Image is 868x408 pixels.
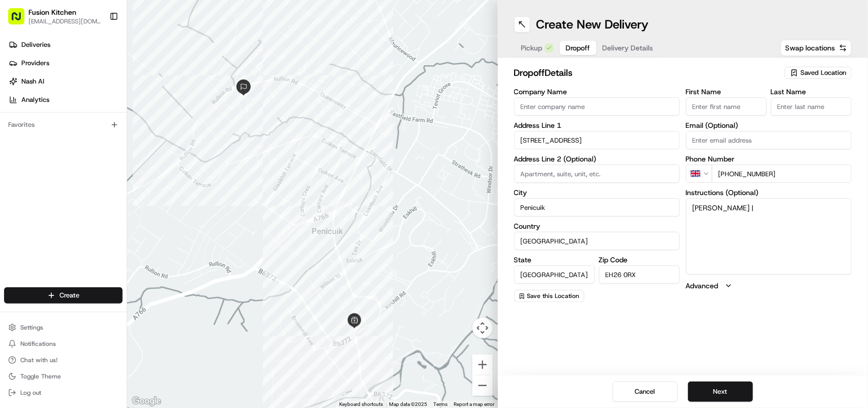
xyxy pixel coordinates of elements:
[158,130,185,143] button: See all
[686,88,767,95] label: First Name
[771,97,852,116] input: Enter last name
[20,158,28,167] img: 1736555255976-a54dd68f-1ca7-489b-9aae-adbdc363a1c4
[599,265,680,284] input: Enter zip code
[20,186,28,194] img: 1736555255976-a54dd68f-1ca7-489b-9aae-adbdc363a1c4
[454,401,495,407] a: Report a map error
[686,281,852,291] button: Advanced
[785,66,852,80] button: Saved Location
[20,372,61,380] span: Toggle Theme
[26,66,168,76] input: Clear
[514,290,584,302] button: Save this Location
[137,185,140,194] span: •
[72,252,123,260] a: Powered byPylon
[21,77,44,86] span: Nash AI
[173,100,185,113] button: Start new chat
[4,353,123,367] button: Chat with us!
[599,256,680,263] label: Zip Code
[688,382,753,402] button: Next
[514,155,680,162] label: Address Line 2 (Optional)
[781,40,852,56] button: Swap locations
[10,132,68,141] div: Past conversations
[4,320,123,335] button: Settings
[472,318,493,338] button: Map camera controls
[514,66,779,80] h2: dropoff Details
[130,395,163,408] img: Google
[613,382,678,402] button: Cancel
[10,229,18,237] div: 📗
[142,185,163,194] span: [DATE]
[4,117,123,133] div: Favorites
[771,88,852,95] label: Last Name
[46,97,167,107] div: Start new chat
[20,228,78,238] span: Knowledge Base
[514,122,680,129] label: Address Line 1
[566,43,590,53] span: Dropoff
[434,401,448,407] a: Terms (opens in new tab)
[603,43,653,53] span: Delivery Details
[4,369,123,384] button: Toggle Theme
[4,92,127,108] a: Analytics
[10,41,185,57] p: Welcome 👋
[4,337,123,351] button: Notifications
[101,253,123,260] span: Pylon
[82,224,167,242] a: 💻API Documentation
[59,291,79,300] span: Create
[21,59,49,68] span: Providers
[390,401,428,407] span: Map data ©2025
[4,386,123,400] button: Log out
[800,68,846,77] span: Saved Location
[28,7,76,17] button: Fusion Kitchen
[6,224,82,242] a: 📗Knowledge Base
[686,155,852,162] label: Phone Number
[21,95,49,104] span: Analytics
[785,43,835,53] span: Swap locations
[686,189,852,196] label: Instructions (Optional)
[686,198,852,275] textarea: [PERSON_NAME] |
[472,355,493,375] button: Zoom in
[536,16,649,33] h1: Create New Delivery
[10,176,26,192] img: Joana Marie Avellanoza
[527,292,580,300] span: Save this Location
[514,232,680,250] input: Enter country
[86,229,94,237] div: 💻
[86,158,89,166] span: •
[340,401,383,408] button: Keyboard shortcuts
[10,148,26,165] img: Klarizel Pensader
[21,40,50,49] span: Deliveries
[20,340,56,348] span: Notifications
[712,165,852,183] input: Enter phone number
[514,165,680,183] input: Apartment, suite, unit, etc.
[514,189,680,196] label: City
[4,37,127,53] a: Deliveries
[21,97,40,116] img: 1727276513143-84d647e1-66c0-4f92-a045-3c9f9f5dfd92
[514,223,680,230] label: Country
[28,17,101,25] button: [EMAIL_ADDRESS][DOMAIN_NAME]
[32,185,135,194] span: [PERSON_NAME] [PERSON_NAME]
[4,4,105,29] button: Fusion Kitchen[EMAIL_ADDRESS][DOMAIN_NAME]
[514,198,680,216] input: Enter city
[686,131,852,149] input: Enter email address
[20,323,43,332] span: Settings
[10,10,31,31] img: Nash
[521,43,543,53] span: Pickup
[10,97,28,116] img: 1736555255976-a54dd68f-1ca7-489b-9aae-adbdc363a1c4
[20,389,41,397] span: Log out
[4,73,127,90] a: Nash AI
[20,356,57,364] span: Chat with us!
[514,88,680,95] label: Company Name
[46,107,140,116] div: We're available if you need us!
[4,287,123,304] button: Create
[4,55,127,71] a: Providers
[514,256,595,263] label: State
[514,97,680,116] input: Enter company name
[32,158,84,166] span: Klarizel Pensader
[686,97,767,116] input: Enter first name
[514,265,595,284] input: Enter state
[92,158,112,166] span: [DATE]
[96,228,163,238] span: API Documentation
[686,122,852,129] label: Email (Optional)
[514,131,680,149] input: Enter address
[472,375,493,396] button: Zoom out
